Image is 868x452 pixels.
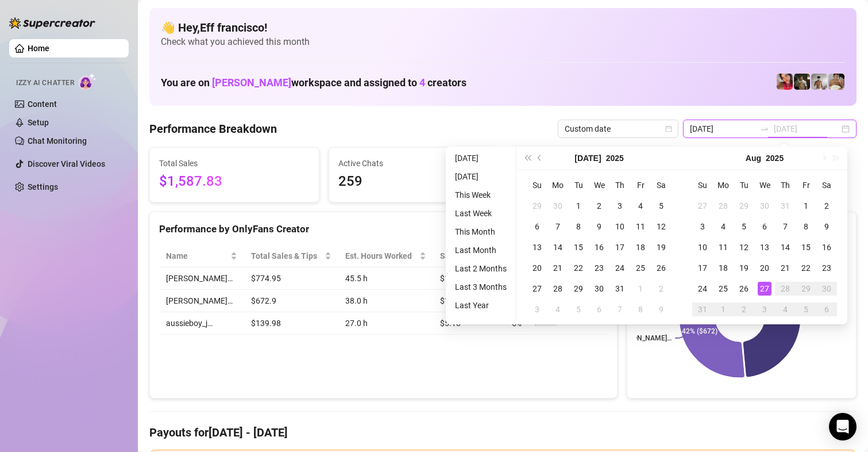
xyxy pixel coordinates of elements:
[565,120,672,137] span: Custom date
[820,302,834,316] div: 6
[716,240,730,254] div: 11
[630,258,651,278] td: 2025-07-25
[829,413,857,440] div: Open Intercom Messenger
[592,302,606,316] div: 6
[212,76,291,89] span: [PERSON_NAME]
[450,170,511,183] li: [DATE]
[692,196,713,216] td: 2025-07-27
[716,282,730,296] div: 25
[778,240,792,254] div: 14
[572,199,585,213] div: 1
[696,240,709,254] div: 10
[527,237,547,258] td: 2025-07-13
[713,196,734,216] td: 2025-07-28
[527,216,547,237] td: 2025-07-06
[149,121,277,137] h4: Performance Breakdown
[754,196,775,216] td: 2025-07-30
[28,44,49,53] a: Home
[654,240,668,254] div: 19
[572,240,585,254] div: 15
[651,258,672,278] td: 2025-07-26
[737,240,751,254] div: 12
[692,237,713,258] td: 2025-08-10
[634,282,647,296] div: 1
[159,312,244,335] td: aussieboy_j…
[775,175,796,196] th: Th
[613,302,627,316] div: 7
[166,250,228,262] span: Name
[654,261,668,275] div: 26
[450,298,511,312] li: Last Year
[338,290,433,312] td: 38.0 h
[551,240,565,254] div: 14
[816,237,837,258] td: 2025-08-16
[547,196,568,216] td: 2025-06-30
[778,261,792,275] div: 21
[796,237,816,258] td: 2025-08-15
[609,278,630,299] td: 2025-07-31
[572,220,585,233] div: 8
[696,302,709,316] div: 31
[530,261,544,275] div: 20
[737,261,751,275] div: 19
[796,216,816,237] td: 2025-08-08
[820,261,834,275] div: 23
[760,124,769,133] span: swap-right
[758,240,771,254] div: 13
[589,299,609,320] td: 2025-08-06
[161,20,845,36] h4: 👋 Hey, Eff francisco !
[450,188,511,202] li: This Week
[589,216,609,237] td: 2025-07-09
[713,299,734,320] td: 2025-09-01
[547,278,568,299] td: 2025-07-28
[609,175,630,196] th: Th
[696,261,709,275] div: 17
[758,302,771,316] div: 3
[450,225,511,239] li: This Month
[696,199,709,213] div: 27
[651,299,672,320] td: 2025-08-09
[796,299,816,320] td: 2025-09-05
[419,76,425,89] span: 4
[754,175,775,196] th: We
[799,261,813,275] div: 22
[345,250,417,262] div: Est. Hours Worked
[28,182,58,191] a: Settings
[450,280,511,294] li: Last 3 Months
[592,240,606,254] div: 16
[758,199,771,213] div: 30
[527,196,547,216] td: 2025-06-29
[634,302,647,316] div: 8
[734,278,754,299] td: 2025-08-26
[766,147,784,170] button: Choose a year
[433,290,505,312] td: $17.71
[816,278,837,299] td: 2025-08-30
[654,199,668,213] div: 5
[746,147,761,170] button: Choose a month
[440,250,489,262] span: Sales / Hour
[816,175,837,196] th: Sa
[450,243,511,257] li: Last Month
[615,334,672,342] text: [PERSON_NAME]…
[734,175,754,196] th: Tu
[589,237,609,258] td: 2025-07-16
[630,216,651,237] td: 2025-07-11
[613,220,627,233] div: 10
[713,237,734,258] td: 2025-08-11
[630,278,651,299] td: 2025-08-01
[630,299,651,320] td: 2025-08-08
[775,299,796,320] td: 2025-09-04
[734,216,754,237] td: 2025-08-05
[606,147,624,170] button: Choose a year
[530,220,544,233] div: 6
[634,261,647,275] div: 25
[713,278,734,299] td: 2025-08-25
[796,278,816,299] td: 2025-08-29
[778,302,792,316] div: 4
[690,122,755,135] input: Start date
[716,261,730,275] div: 18
[737,282,751,296] div: 26
[433,267,505,290] td: $17.03
[737,302,751,316] div: 2
[734,299,754,320] td: 2025-09-02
